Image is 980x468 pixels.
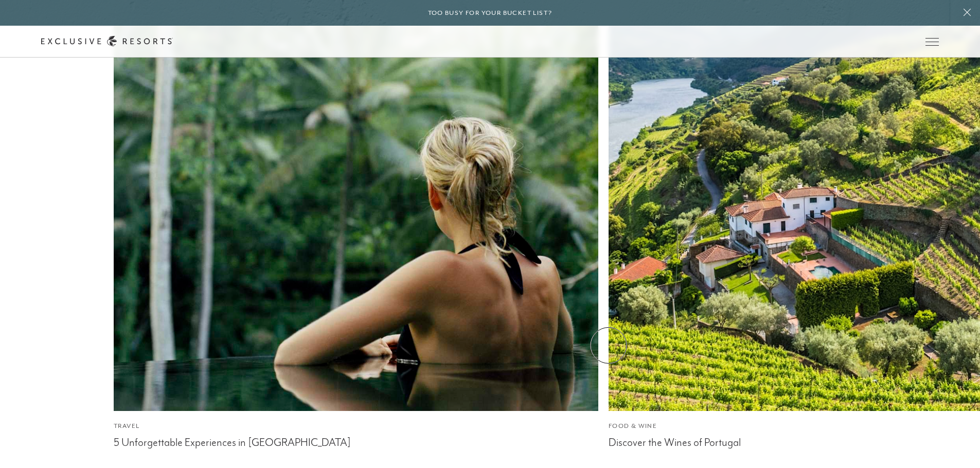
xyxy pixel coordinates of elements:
[925,38,939,45] button: Open navigation
[114,434,598,449] div: 5 Unforgettable Experiences in [GEOGRAPHIC_DATA]
[428,8,553,18] h6: Too busy for your bucket list?
[114,421,598,431] div: Travel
